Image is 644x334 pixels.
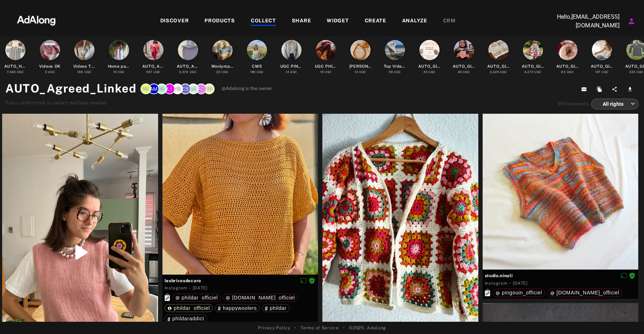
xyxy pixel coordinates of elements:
[7,70,24,75] div: UGC
[423,70,436,75] div: UGC
[320,70,332,75] div: UGC
[172,83,183,94] div: Vbuysse
[216,70,229,75] div: UGC
[629,70,644,75] div: UGC
[167,306,210,311] div: phildar_officiel
[160,17,189,26] div: DISCOVER
[165,277,316,284] span: lesbricosdecaro
[595,70,609,75] div: UGC
[389,70,393,74] span: 56
[226,295,295,300] div: happywool.com_officiel
[218,306,257,311] div: happywoolers
[292,17,311,26] div: SHARE
[141,83,151,94] div: Hcisse
[216,70,220,74] span: 22
[7,70,16,74] span: 7,646
[629,70,635,74] span: 223
[298,277,309,284] button: Disable diffusion on this media
[485,272,636,279] span: studio.ninali
[113,70,116,74] span: 19
[179,70,189,74] span: 3,378
[113,70,125,75] div: UGC
[365,17,386,26] div: CREATE
[223,305,257,311] span: happywoolers
[177,63,199,69] div: AUTO_Agreed_NonLinked
[172,316,204,321] span: phildaraddict
[142,63,165,69] div: AUTO_Agreed_Linked
[108,63,130,69] div: Home page
[182,295,218,301] span: phildar_officiel
[5,9,68,31] img: 63233d7d88ed69de3c212112c67096b6.png
[196,83,207,94] div: Agning
[524,70,542,75] div: UGC
[558,101,567,107] span: 957
[349,63,372,69] div: [PERSON_NAME]
[146,70,152,74] span: 957
[608,84,624,94] button: Share
[485,289,490,296] svg: Exact products linked
[148,83,159,94] div: Amerza
[502,290,542,295] span: pingouin_officiel
[165,294,170,301] svg: Exact products linked
[557,290,620,295] span: [DOMAIN_NAME]_officiel
[286,70,297,75] div: UGC
[558,100,589,108] div: elements
[608,299,644,334] iframe: Chat Widget
[315,63,337,69] div: UGC PHILDAR
[550,290,620,295] div: happywool.com_officiel
[251,17,276,26] div: COLLECT
[578,84,593,94] button: Copy collection ID
[5,80,136,97] h1: AUTO_Agreed_Linked
[270,305,287,311] span: phildar
[211,63,234,69] div: Woolympiques
[4,63,27,69] div: AUTO_HW_TOPKEYWORDS
[629,273,635,278] span: Rights agreed
[280,63,303,69] div: UGC PINGOUIN
[309,278,315,283] span: Rights agreed
[355,70,358,74] span: 14
[485,280,507,286] div: Instagram
[548,13,620,30] p: Hello, [EMAIL_ADDRESS][DOMAIN_NAME]
[179,70,197,75] div: UGC
[180,83,191,94] div: Cbosschaert
[625,15,638,27] button: Account settings
[608,299,644,334] div: Widget de chat
[265,306,287,311] div: phildar
[286,70,289,74] span: 14
[349,325,386,331] span: © 2025 - Adalong
[490,70,507,75] div: UGC
[258,325,290,331] a: Privacy Policy
[418,63,441,69] div: AUTO_Global_Macrame
[458,70,462,74] span: 46
[598,94,635,113] div: All rights
[165,285,187,291] div: Instagram
[77,70,83,74] span: 188
[295,325,296,331] span: •
[204,83,215,94] div: Cnorel
[522,63,544,69] div: AUTO_Global_Crochet
[618,272,629,279] button: Disable diffusion on this media
[45,70,47,74] span: 5
[453,63,475,69] div: AUTO_Global_Tufting
[222,85,272,92] span: @Adalong is the owner
[561,70,574,75] div: UGC
[73,63,96,69] div: Videos TikTok
[423,70,427,74] span: 45
[188,83,199,94] div: Mchabrol
[164,83,175,94] div: Lisa
[320,70,323,74] span: 19
[174,305,210,311] span: phildar_officiel
[250,70,256,74] span: 196
[39,63,61,69] div: Videos OK
[487,63,510,69] div: AUTO_Global_Tricot
[513,281,528,286] time: 2025-08-28T11:15:32.000Z
[327,17,349,26] div: WIDGET
[232,295,295,301] span: [DOMAIN_NAME]_officiel
[458,70,470,75] div: UGC
[204,17,235,26] div: PRODUCTS
[389,70,401,75] div: UGC
[146,70,161,75] div: UGC
[355,70,366,75] div: UGC
[556,63,579,69] div: AUTO_Global_Mouton
[490,70,499,74] span: 2,429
